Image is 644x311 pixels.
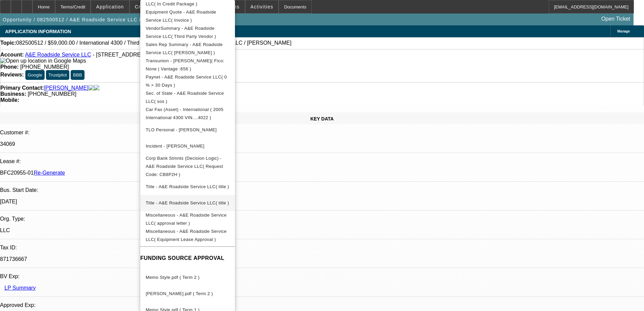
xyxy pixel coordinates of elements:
[140,8,235,24] button: Equipment Quote - A&E Roadside Service LLC( Invoice )
[146,9,216,23] span: Equipment Quote - A&E Roadside Service LLC( Invoice )
[140,254,235,262] h4: FUNDING SOURCE APPROVAL
[146,156,223,177] span: Corp Bank Stmnts (Decision Logic) - A&E Roadside Service LLC( Request Code: CB8P2H )
[146,26,216,39] span: VendorSummary - A&E Roadside Service LLC( Third Party Vendor )
[140,106,235,122] button: Car Fax (Asset) - International ( 2005 International 4300 VIN....4022 )
[140,57,235,73] button: Transunion - Aldrich, Shaneeka( Fico: None | Vantage :656 )
[140,269,235,286] button: Memo Style.pdf ( Term 2 )
[146,291,213,296] span: [PERSON_NAME].pdf ( Term 2 )
[146,213,226,226] span: Miscellaneous - A&E Roadside Service LLC( approval letter )
[146,143,205,149] span: Incident - [PERSON_NAME]
[140,286,235,302] button: Shaneeka.pdf ( Term 2 )
[146,200,229,205] span: Title - A&E Roadside Service LLC( title )
[140,89,235,106] button: Sec. of State - A&E Roadside Service LLC( sos )
[140,154,235,179] button: Corp Bank Stmnts (Decision Logic) - A&E Roadside Service LLC( Request Code: CB8P2H )
[140,138,235,154] button: Incident - Aldrich, Shaneeka
[140,227,235,244] button: Miscellaneous - A&E Roadside Service LLC( Equipment Lease Approval )
[140,73,235,89] button: Paynet - A&E Roadside Service LLC( 0 % > 30 Days )
[146,74,227,88] span: Paynet - A&E Roadside Service LLC( 0 % > 30 Days )
[140,195,235,211] button: Title - A&E Roadside Service LLC( title )
[140,122,235,138] button: TLO Personal - Aldrich, Shaneeka
[140,24,235,41] button: VendorSummary - A&E Roadside Service LLC( Third Party Vendor )
[146,42,223,55] span: Sales Rep Summary - A&E Roadside Service LLC( [PERSON_NAME] )
[140,179,235,195] button: Title - A&E Roadside Service LLC( title )
[146,127,217,132] span: TLO Personal - [PERSON_NAME]
[146,229,226,242] span: Miscellaneous - A&E Roadside Service LLC( Equipment Lease Approval )
[146,275,199,280] span: Memo Style.pdf ( Term 2 )
[146,58,224,71] span: Transunion - [PERSON_NAME]( Fico: None | Vantage :656 )
[146,184,229,189] span: Title - A&E Roadside Service LLC( title )
[146,91,224,104] span: Sec. of State - A&E Roadside Service LLC( sos )
[140,41,235,57] button: Sales Rep Summary - A&E Roadside Service LLC( Flagg, Jon )
[140,211,235,227] button: Miscellaneous - A&E Roadside Service LLC( approval letter )
[146,107,223,120] span: Car Fax (Asset) - International ( 2005 International 4300 VIN....4022 )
